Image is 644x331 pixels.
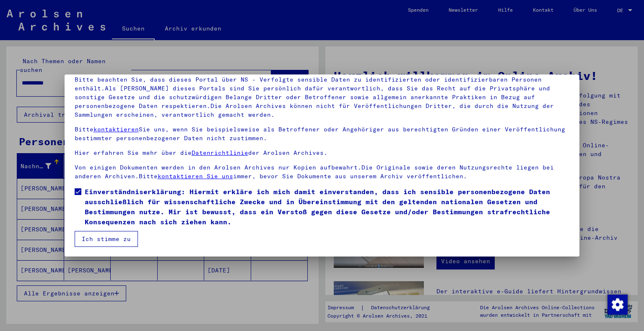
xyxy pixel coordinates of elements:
[93,126,139,133] a: kontaktieren
[75,163,570,181] p: Von einigen Dokumenten werden in den Arolsen Archives nur Kopien aufbewahrt.Die Originale sowie d...
[608,295,628,315] img: Zustimmung ändern
[158,172,233,180] a: kontaktieren Sie uns
[75,75,570,119] p: Bitte beachten Sie, dass dieses Portal über NS - Verfolgte sensible Daten zu identifizierten oder...
[607,294,627,314] div: Zustimmung ändern
[75,231,138,247] button: Ich stimme zu
[85,187,570,227] span: Einverständniserklärung: Hiermit erkläre ich mich damit einverstanden, dass ich sensible personen...
[75,125,570,143] p: Bitte Sie uns, wenn Sie beispielsweise als Betroffener oder Angehöriger aus berechtigten Gründen ...
[192,149,248,157] a: Datenrichtlinie
[75,149,570,157] p: Hier erfahren Sie mehr über die der Arolsen Archives.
